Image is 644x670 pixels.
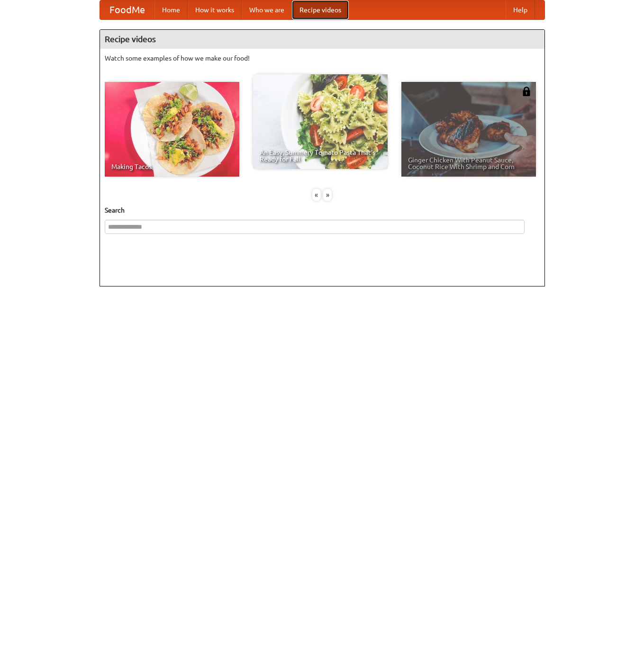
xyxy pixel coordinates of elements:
a: Recipe videos [292,0,349,19]
a: Making Tacos [105,82,239,177]
img: 483408.png [522,87,531,96]
a: How it works [188,0,242,19]
a: FoodMe [100,0,154,19]
div: « [312,189,321,201]
span: An Easy, Summery Tomato Pasta That's Ready for Fall [260,149,381,162]
a: Home [154,0,188,19]
h5: Search [105,205,540,215]
div: » [323,189,332,201]
p: Watch some examples of how we make our food! [105,54,540,63]
span: Making Tacos [111,163,233,170]
a: Help [506,0,535,19]
a: An Easy, Summery Tomato Pasta That's Ready for Fall [253,74,388,169]
h4: Recipe videos [100,30,544,49]
a: Who we are [242,0,292,19]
